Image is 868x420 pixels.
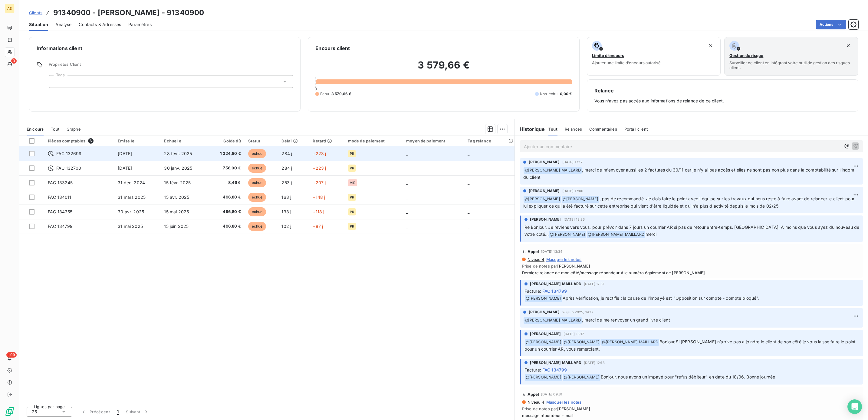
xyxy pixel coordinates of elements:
span: merci [646,232,657,237]
span: Propriétés Client [49,62,293,70]
span: PR [350,152,354,155]
span: Contacts & Adresses [79,22,121,28]
span: FAC 134799 [542,288,567,294]
span: [PERSON_NAME] MAILLARD [530,360,581,365]
span: @ [PERSON_NAME] MAILLARD [587,231,645,238]
span: Facture : [524,288,541,294]
span: Clients [29,10,42,15]
span: 6 [88,138,94,144]
span: Graphe [67,127,81,132]
span: [PERSON_NAME] [530,331,561,337]
span: Échu [320,91,329,97]
span: FAC 134011 [48,195,71,200]
span: 0 [314,86,317,91]
span: +223 j [313,151,326,156]
span: FAC 132699 [56,151,82,157]
span: 31 mai 2025 [118,224,143,229]
span: PR [350,225,354,228]
input: Ajouter une valeur [54,79,59,84]
span: Tout [51,127,59,132]
span: _ [468,209,469,214]
span: 284 j [281,151,292,156]
span: Portail client [624,127,648,132]
span: 1 [117,409,119,415]
a: Clients [29,10,42,16]
span: 284 j [281,165,292,171]
span: +118 j [313,209,324,214]
span: PR [350,195,354,199]
span: Appel [528,392,539,397]
span: [DATE] 17:06 [562,189,584,193]
span: Niveau 4 [527,257,544,262]
span: FAC 133245 [48,180,73,185]
div: Open Intercom Messenger [847,399,862,414]
span: échue [248,178,266,187]
span: 133 j [281,209,291,214]
h2: 3 579,66 € [315,59,572,77]
span: [PERSON_NAME] [529,159,560,165]
span: _ [406,224,408,229]
span: VIR [350,181,355,185]
span: 31 mars 2025 [118,195,146,200]
span: _ [468,151,469,156]
div: moyen de paiement [406,138,460,143]
div: Délai [281,138,305,143]
span: 15 avr. 2025 [164,195,189,200]
span: échue [248,193,266,202]
span: 15 juin 2025 [164,224,189,229]
span: [DATE] [118,151,132,156]
span: Tout [548,127,557,132]
span: 28 févr. 2025 [164,151,192,156]
span: 20 juin 2025, 14:17 [562,310,593,314]
span: FAC 134355 [48,209,73,214]
span: [DATE] 12:13 [584,361,605,365]
span: 3 579,66 € [331,91,351,97]
span: , pas de recommandé. Je dois faire le point avec l'équipe sur les travaux qui nous reste à faire ... [523,196,856,208]
span: 163 j [281,195,291,200]
span: échue [248,207,266,216]
div: mode de paiement [348,138,399,143]
span: @ [PERSON_NAME] [524,196,561,203]
button: 1 [113,405,122,418]
span: Ajouter une limite d’encours autorisé [592,60,661,65]
span: 496,80 € [211,194,241,200]
span: @ [PERSON_NAME] [525,339,562,346]
span: @ [PERSON_NAME] [562,196,599,203]
span: 0,00 € [560,91,572,97]
span: Masquer les notes [546,257,582,262]
span: Niveau 4 [527,400,544,405]
button: Limite d’encoursAjouter une limite d’encours autorisé [587,37,721,76]
span: Gestion du risque [729,53,763,58]
span: +148 j [313,195,325,200]
span: échue [248,222,266,231]
span: [PERSON_NAME] [529,309,560,315]
button: Gestion du risqueSurveiller ce client en intégrant votre outil de gestion des risques client. [724,37,858,76]
span: 31 déc. 2024 [118,180,145,185]
span: échue [248,164,266,173]
span: _ [406,209,408,214]
span: _ [468,224,469,229]
button: Suivant [122,405,153,418]
h3: 91340900 - [PERSON_NAME] - 91340900 [53,7,204,18]
div: AE [5,4,15,13]
span: Re Bonjour, Je reviens vers vous, pour prévoir dans 7 jours un courrier AR si pas de retour entre... [524,225,861,237]
span: +207 j [313,180,326,185]
span: [PERSON_NAME] [530,217,561,222]
span: +99 [6,352,17,358]
span: +223 j [313,165,326,171]
span: @ [PERSON_NAME] MAILLARD [524,317,582,324]
span: 30 janv. 2025 [164,165,192,171]
span: , merci de m'envoyer aussi les 2 factures du 30/11 car je n'y ai pas accès et elles ne sont pas n... [523,167,855,180]
span: @ [PERSON_NAME] [563,339,600,346]
span: [DATE] 13:34 [541,250,562,253]
span: _ [468,165,469,171]
span: 496,80 € [211,223,241,229]
span: 102 j [281,224,291,229]
span: _ [406,165,408,171]
span: Commentaires [589,127,617,132]
div: Statut [248,138,275,143]
span: [PERSON_NAME] MAILLARD [530,281,581,287]
span: Après vérification, je rectifie : la cause de l'impayé est "Opposition sur compte - compte bloqué". [563,295,760,301]
h6: Historique [515,125,545,133]
span: [PERSON_NAME] [557,406,590,411]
